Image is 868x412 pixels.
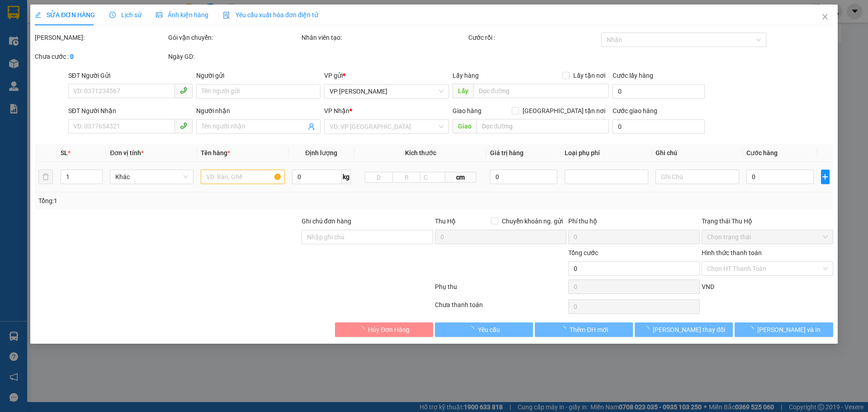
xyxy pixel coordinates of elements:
span: phone [180,87,187,94]
span: SỬA ĐƠN HÀNG [35,11,95,19]
span: cm [445,172,476,183]
button: delete [38,170,53,184]
button: Hủy Đơn Hàng [335,322,433,337]
button: Thêm ĐH mới [535,322,633,337]
span: Lịch sử [109,11,142,19]
span: Yêu cầu xuất hóa đơn điện tử [223,11,318,19]
span: Cước hàng [747,149,778,156]
input: Ghi chú đơn hàng [302,230,433,244]
div: Phụ thu [434,282,567,298]
span: Giao hàng [453,107,481,114]
span: Kích thước [405,149,436,156]
span: Tổng cước [568,249,598,256]
span: SL [61,149,68,156]
span: Hủy Đơn Hàng [368,325,410,335]
div: Gói vận chuyển: [168,33,300,43]
input: Cước giao hàng [613,119,705,134]
span: [GEOGRAPHIC_DATA] tận nơi [519,106,609,116]
span: phone [180,122,187,129]
label: Cước lấy hàng [613,72,653,79]
input: Ghi Chú [656,170,739,184]
span: Giao [453,119,476,133]
button: [PERSON_NAME] và In [735,322,833,337]
span: kg [342,170,351,184]
div: Nhân viên tạo: [302,33,467,43]
span: Định lượng [305,149,337,156]
div: Người nhận [196,106,321,116]
span: Lấy hàng [453,72,479,79]
span: plus [821,173,829,180]
span: Đơn vị tính [110,149,144,156]
span: Yêu cầu [478,325,500,335]
span: Lấy [453,84,473,98]
div: Phí thu hộ [568,216,700,230]
span: Khác [116,170,189,184]
div: Trạng thái Thu Hộ [702,216,833,226]
span: VP Hoằng Kim [330,85,443,98]
div: Chưa cước : [35,52,166,62]
span: [PERSON_NAME] và In [757,325,821,335]
input: VD: Bàn, Ghế [201,170,285,184]
span: loading [643,326,653,332]
span: Ảnh kiện hàng [156,11,208,19]
span: loading [468,326,478,332]
div: [PERSON_NAME]: [35,33,166,43]
input: R [392,172,420,183]
span: Thêm ĐH mới [570,325,608,335]
span: Tên hàng [201,149,231,156]
button: plus [821,170,830,184]
span: VND [702,283,714,290]
div: Người gửi [196,71,321,81]
span: clock-circle [109,12,116,18]
span: Lấy tận nơi [570,71,609,81]
th: Loại phụ phí [561,144,652,162]
div: SĐT Người Gửi [68,71,193,81]
span: picture [156,12,162,18]
span: loading [560,326,570,332]
span: loading [358,326,368,332]
span: Chọn trạng thái [707,230,828,244]
button: Yêu cầu [435,322,533,337]
button: [PERSON_NAME] thay đổi [635,322,733,337]
div: Chưa thanh toán [434,300,567,316]
span: VP Nhận [325,107,350,114]
th: Ghi chú [652,144,743,162]
div: SĐT Người Nhận [68,106,193,116]
label: Hình thức thanh toán [702,249,762,256]
input: Dọc đường [476,119,609,133]
img: icon [223,12,230,19]
label: Cước giao hàng [613,107,657,114]
span: user-add [308,123,316,130]
label: Ghi chú đơn hàng [302,218,351,225]
span: close [821,13,829,20]
input: Dọc đường [473,84,609,98]
div: Tổng: 1 [38,196,335,206]
b: 0 [70,53,74,60]
span: [PERSON_NAME] thay đổi [653,325,725,335]
div: Ngày GD: [168,52,300,62]
div: Cước rồi : [468,33,600,43]
input: D [365,172,393,183]
span: Chuyển khoản ng. gửi [498,216,566,226]
span: edit [35,12,41,18]
div: VP gửi [325,71,449,81]
span: Thu Hộ [435,218,456,225]
button: Close [812,5,838,30]
span: Giá trị hàng [491,149,524,156]
input: Cước lấy hàng [613,84,705,99]
span: loading [747,326,757,332]
input: C [420,172,445,183]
